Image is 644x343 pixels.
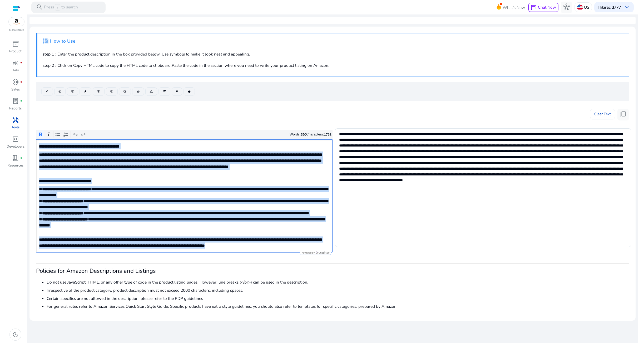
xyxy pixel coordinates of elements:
button: content_copy [617,109,629,120]
li: Irrespective of the product category, product description must not exceed 2000 characters, includ... [47,287,629,293]
div: Words: Characters: [290,131,331,138]
span: Chat Now [538,4,556,10]
button: ④ [132,87,144,96]
b: step 1 [43,51,54,57]
span: inventory_2 [12,41,19,47]
img: amazon.svg [9,17,24,26]
p: Sales [11,87,20,92]
span: hub [563,4,570,11]
button: ® [67,87,78,96]
span: What's New [503,3,525,12]
a: campaignfiber_manual_recordAds [6,58,25,77]
button: hub [561,2,572,13]
button: ™ [158,87,170,96]
span: ⚠ [150,89,153,94]
span: ✔ [46,89,49,94]
h4: How to Use [50,38,75,44]
p: Tools [11,125,19,130]
span: / [55,4,60,11]
a: handymanTools [6,115,25,134]
div: Editor toolbar [36,130,333,140]
p: Hi [598,5,621,9]
button: ★ [80,87,91,96]
button: ◆ [184,87,195,96]
span: Powered by [301,252,315,254]
span: fiber_manual_record [20,81,22,83]
span: fiber_manual_record [20,62,22,64]
li: For general rules refer to Amazon Services Quick Start Style Guide. Specific products have extra ... [47,303,629,309]
p: Ads [12,68,19,73]
span: ♥ [176,89,178,94]
label: 1768 [324,133,331,137]
button: ③ [119,87,131,96]
span: ™ [163,89,166,94]
span: donut_small [12,79,19,85]
label: 250 [300,133,306,137]
a: donut_smallfiber_manual_recordSales [6,78,25,97]
div: Rich Text Editor. Editing area: main. Press Alt+0 for help. [36,139,333,253]
span: code_blocks [12,136,19,143]
p: Press to search [44,4,78,11]
button: ⚠ [145,87,157,96]
button: chatChat Now [528,3,558,12]
button: © [54,87,66,96]
a: lab_profilefiber_manual_recordReports [6,97,25,115]
span: handyman [12,117,19,124]
button: Clear Text [590,109,615,119]
span: campaign [12,60,19,67]
li: Do not use JavaScript, HTML, or any other type of code in the product listing pages. However, lin... [47,279,629,285]
a: book_4fiber_manual_recordResources [6,154,25,173]
span: chat [531,5,537,11]
span: search [36,4,43,11]
p: : Click on Copy HTML code to copy the HTML code to clipboard.Paste the code in the section where ... [43,62,623,68]
b: kiracid777 [602,4,621,10]
span: content_copy [620,111,627,118]
img: us.svg [577,4,583,10]
span: dark_mode [12,331,19,338]
span: ① [97,89,100,94]
p: US [584,3,589,12]
span: fiber_manual_record [20,100,22,102]
span: fiber_manual_record [20,157,22,159]
p: : Enter the product description in the box provided below. Use symbols to make it look neat and a... [43,51,623,57]
button: ① [93,87,105,96]
a: code_blocksDevelopers [6,135,25,154]
span: lab_profile [12,98,19,104]
span: keyboard_arrow_down [623,4,630,11]
span: ② [110,89,113,94]
li: Certain specifics are not allowed in the description, please refer to the PDP guidelines [47,295,629,301]
span: ® [71,89,74,94]
span: ★ [84,89,87,94]
b: step 2 [43,63,54,68]
a: inventory_2Product [6,39,25,58]
p: Reports [9,106,22,111]
span: ◆ [188,89,191,94]
p: Product [9,49,22,54]
span: © [58,89,61,94]
span: Clear Text [594,109,611,119]
p: Marketplace [9,28,24,32]
span: ④ [136,89,140,94]
h3: Policies for Amazon Descriptions and Listings [36,268,629,274]
p: Developers [7,144,24,149]
button: ✔ [41,87,53,96]
button: ♥ [172,87,182,96]
p: Resources [7,163,23,168]
span: ③ [123,89,127,94]
button: ② [106,87,118,96]
span: book_4 [12,155,19,162]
